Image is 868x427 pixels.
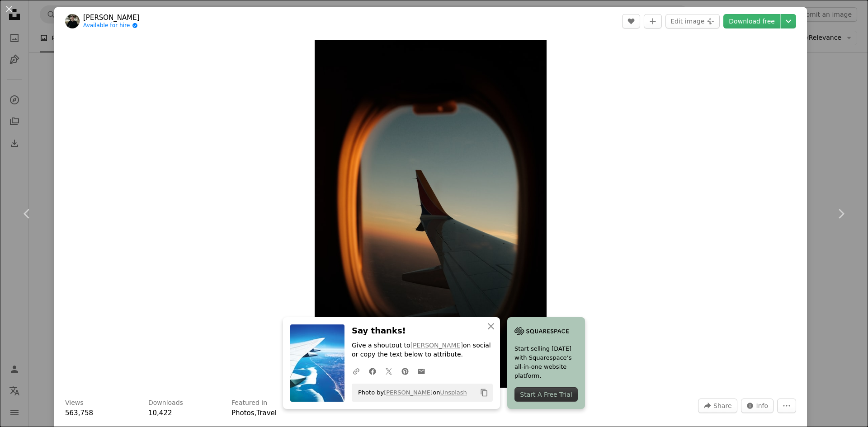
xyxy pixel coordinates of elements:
a: Next [814,170,868,257]
span: Photo by on [354,385,467,400]
a: Available for hire [83,22,140,29]
span: 10,422 [148,409,172,417]
h3: Say thanks! [352,324,493,338]
span: Share [713,399,731,413]
button: Like [622,14,640,28]
h3: Featured in [231,399,267,408]
a: Download free [723,14,780,28]
a: Share over email [413,362,429,380]
button: Choose download size [781,14,796,28]
a: [PERSON_NAME] [384,389,433,396]
a: Travel [256,409,277,417]
p: Give a shoutout to on social or copy the text below to attribute. [352,341,493,359]
img: Go to Patrick Konior's profile [65,14,80,28]
button: Add to Collection [644,14,662,28]
button: More Actions [777,399,796,413]
span: 563,758 [65,409,93,417]
h3: Downloads [148,399,183,408]
span: Info [756,399,769,413]
button: Copy to clipboard [476,385,492,400]
button: Zoom in on this image [315,40,547,388]
img: a view of the wing of an airplane through a window [315,40,547,388]
img: file-1705255347840-230a6ab5bca9image [514,324,569,338]
div: Start A Free Trial [514,387,578,402]
span: Start selling [DATE] with Squarespace’s all-in-one website platform. [514,344,578,380]
button: Edit image [665,14,720,28]
a: Share on Twitter [381,362,397,380]
a: Photos [231,409,255,417]
h3: Views [65,399,84,408]
a: [PERSON_NAME] [410,342,463,349]
button: Share this image [698,399,737,413]
a: Start selling [DATE] with Squarespace’s all-in-one website platform.Start A Free Trial [507,317,585,409]
a: Share on Facebook [364,362,381,380]
span: , [255,409,257,417]
a: Unsplash [440,389,467,396]
a: [PERSON_NAME] [83,13,140,22]
button: Stats about this image [741,399,774,413]
a: Share on Pinterest [397,362,413,380]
